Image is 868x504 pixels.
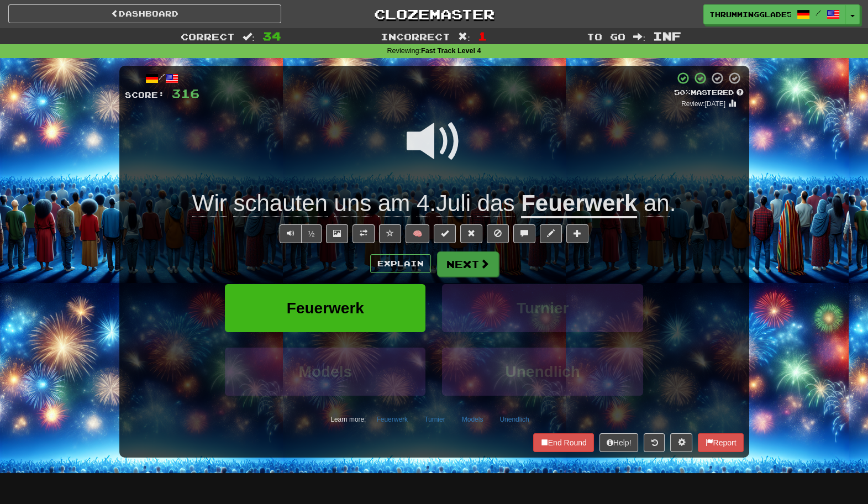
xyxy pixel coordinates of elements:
[478,29,487,43] span: 1
[644,190,670,217] span: an
[533,433,594,452] button: End Round
[243,32,255,41] span: :
[262,29,281,43] span: 34
[437,251,499,277] button: Next
[513,224,535,243] button: Discuss sentence (alt+u)
[505,363,580,380] span: Unendlich
[434,224,456,243] button: Set this sentence to 100% Mastered (alt+m)
[540,224,562,243] button: Edit sentence (alt+d)
[330,416,366,423] small: Learn more:
[521,190,637,218] u: Feuerwerk
[417,190,429,217] span: 4
[436,190,471,217] span: Juli
[816,9,821,17] span: /
[458,32,470,41] span: :
[442,348,643,396] button: Unendlich
[418,411,451,428] button: Turnier
[225,284,425,332] button: Feuerwerk
[703,4,846,24] a: ThrummingGlade572 /
[125,90,165,99] span: Score:
[125,71,199,85] div: /
[442,284,643,332] button: Turnier
[326,224,348,243] button: Show image (alt+x)
[287,300,364,317] span: Feuerwerk
[370,254,431,273] button: Explain
[421,47,481,55] strong: Fast Track Level 4
[653,29,681,43] span: Inf
[298,4,571,24] a: Clozemaster
[460,224,482,243] button: Reset to 0% Mastered (alt+r)
[171,86,199,100] span: 316
[698,433,743,452] button: Report
[181,31,235,42] span: Correct
[192,190,227,217] span: Wir
[637,190,676,217] span: .
[487,224,509,243] button: Ignore sentence (alt+i)
[280,224,302,243] button: Play sentence audio (ctl+space)
[233,190,327,217] span: schauten
[517,300,569,317] span: Turnier
[566,224,588,243] button: Add to collection (alt+a)
[192,190,521,217] span: .
[301,224,322,243] button: ½
[370,411,414,428] button: Feuerwerk
[225,348,425,396] button: Models
[633,32,645,41] span: :
[8,4,281,23] a: Dashboard
[709,9,791,19] span: ThrummingGlade572
[644,433,665,452] button: Round history (alt+y)
[353,224,375,243] button: Toggle translation (alt+t)
[477,190,515,217] span: das
[277,224,322,243] div: Text-to-speech controls
[334,190,372,217] span: uns
[406,224,429,243] button: 🧠
[599,433,639,452] button: Help!
[587,31,625,42] span: To go
[674,88,744,98] div: Mastered
[493,411,535,428] button: Unendlich
[681,100,725,108] small: Review: [DATE]
[299,363,352,380] span: Models
[381,31,450,42] span: Incorrect
[456,411,490,428] button: Models
[379,224,401,243] button: Favorite sentence (alt+f)
[674,88,691,97] span: 50 %
[378,190,410,217] span: am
